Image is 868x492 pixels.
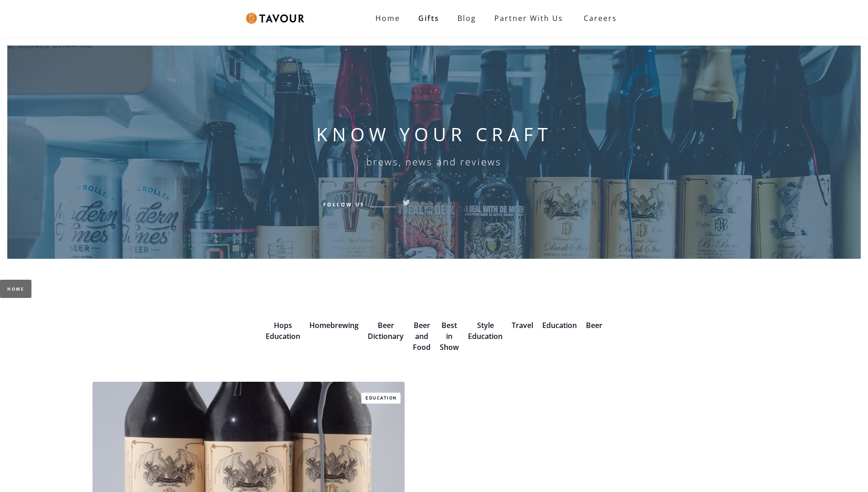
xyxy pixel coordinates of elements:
a: Education [361,393,401,404]
a: Education [542,320,577,330]
a: Blog [448,9,485,27]
a: Travel [512,320,533,330]
h6: brews, news and reviews [366,156,502,167]
h6: Follow Us [323,200,365,208]
h1: KNOW YOUR CRAFT [316,123,552,145]
a: Home [366,9,409,27]
a: Best in Show [440,320,459,352]
a: Style Education [468,320,503,341]
a: Homebrewing [309,320,359,330]
strong: Home [375,13,400,23]
a: Careers [572,5,624,31]
strong: Careers [584,9,617,27]
a: Hops Education [266,320,300,341]
a: Beer Dictionary [368,320,404,341]
a: Gifts [409,9,448,27]
a: Beer and Food [413,320,431,352]
a: Beer [586,320,602,330]
a: Partner with Us [485,9,572,27]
